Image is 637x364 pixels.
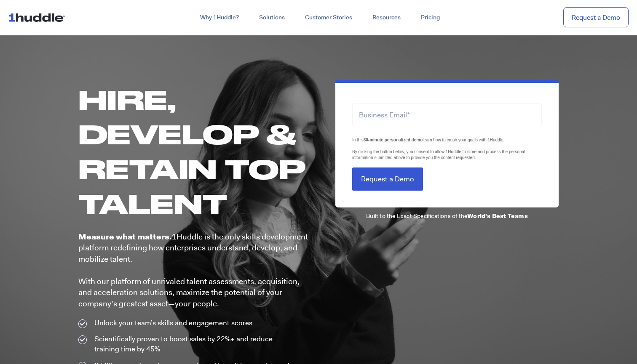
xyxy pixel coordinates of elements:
b: Measure what matters. [78,231,172,242]
h1: Hire, Develop & Retain Top Talent [78,82,310,221]
input: Business Email* [352,103,542,126]
b: World's Best Teams [467,212,528,220]
a: Customer Stories [295,10,362,25]
p: 1Huddle is the only skills development platform redefining how enterprises understand, develop, a... [78,231,310,310]
a: Solutions [249,10,295,25]
span: In this learn how to crush your goals with 1Huddle. By clicking the button below, you consent to ... [352,138,525,160]
strong: 30-minute personalized demo [364,138,423,142]
a: Resources [362,10,411,25]
span: Unlock your team’s skills and engagement scores [92,318,252,328]
a: Pricing [411,10,450,25]
a: Request a Demo [563,7,629,28]
a: Why 1Huddle? [190,10,249,25]
img: ... [8,9,69,25]
p: Built to the Exact Specifications of the [335,212,559,220]
span: Scientifically proven to boost sales by 22%+ and reduce training time by 45% [92,334,298,354]
input: Request a Demo [352,167,423,191]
